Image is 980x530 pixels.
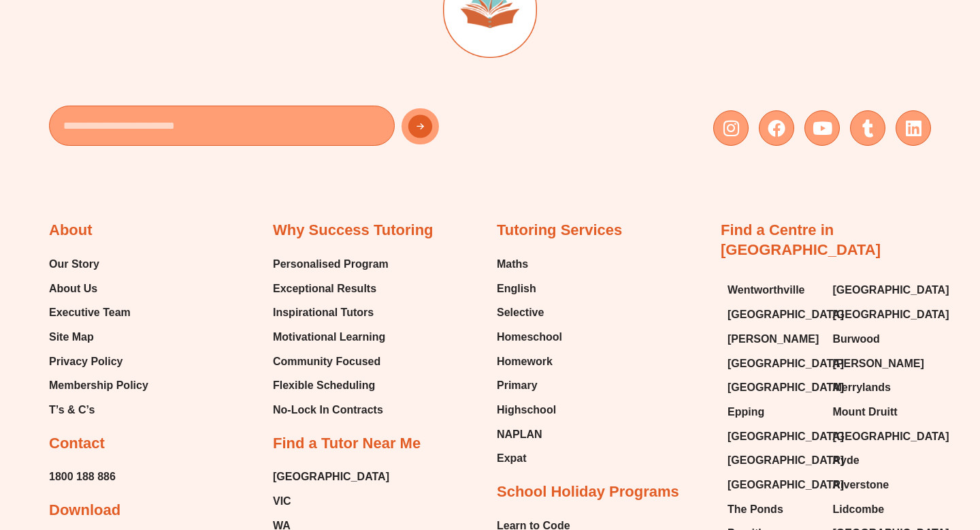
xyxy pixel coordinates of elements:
a: [GEOGRAPHIC_DATA] [833,280,925,300]
a: Exceptional Results [273,279,389,299]
a: Membership Policy [49,375,148,396]
span: English [497,279,536,299]
h2: Download [49,501,120,520]
span: Burwood [833,329,880,349]
span: Privacy Policy [49,352,123,372]
a: [GEOGRAPHIC_DATA] [728,305,819,325]
a: [GEOGRAPHIC_DATA] [728,377,819,398]
span: Expat [497,448,527,469]
span: [GEOGRAPHIC_DATA] [728,305,844,325]
span: [GEOGRAPHIC_DATA] [833,280,949,300]
span: Our Story [49,254,99,275]
span: Site Map [49,327,94,347]
h2: Find a Tutor Near Me [273,434,421,454]
span: Highschool [497,400,556,420]
span: Maths [497,254,528,275]
span: NAPLAN [497,424,542,445]
span: No-Lock In Contracts [273,400,383,420]
a: Site Map [49,327,148,347]
a: Expat [497,448,562,469]
span: Executive Team [49,302,131,323]
a: Personalised Program [273,254,389,275]
a: Motivational Learning [273,327,389,347]
span: About Us [49,279,97,299]
a: English [497,279,562,299]
span: Wentworthville [728,280,805,300]
a: Find a Centre in [GEOGRAPHIC_DATA] [721,221,881,258]
span: [GEOGRAPHIC_DATA] [728,377,844,398]
span: [GEOGRAPHIC_DATA] [728,354,844,374]
a: About Us [49,279,148,299]
span: The Ponds [728,499,783,520]
a: [GEOGRAPHIC_DATA] [728,475,819,495]
span: Community Focused [273,352,380,372]
span: Primary [497,375,538,396]
a: Wentworthville [728,280,819,300]
h2: Contact [49,434,105,454]
a: Selective [497,302,562,323]
a: [GEOGRAPHIC_DATA] [728,450,819,471]
a: Inspirational Tutors [273,302,389,323]
span: T’s & C’s [49,400,95,420]
a: [PERSON_NAME] [728,329,819,349]
a: Privacy Policy [49,352,148,372]
span: [GEOGRAPHIC_DATA] [728,450,844,471]
a: Homework [497,352,562,372]
a: NAPLAN [497,424,562,445]
span: [GEOGRAPHIC_DATA] [728,426,844,447]
span: Motivational Learning [273,327,385,347]
span: [GEOGRAPHIC_DATA] [833,305,949,325]
a: Burwood [833,329,925,349]
span: VIC [273,491,291,512]
a: Maths [497,254,562,275]
a: [GEOGRAPHIC_DATA] [833,305,925,325]
a: Highschool [497,400,562,420]
a: [PERSON_NAME] [833,354,925,374]
a: Flexible Scheduling [273,375,389,396]
h2: School Holiday Programs [497,482,679,502]
span: Selective [497,302,544,323]
h2: Tutoring Services [497,221,622,240]
span: Inspirational Tutors [273,302,374,323]
span: [PERSON_NAME] [833,354,924,374]
span: Flexible Scheduling [273,375,375,396]
a: VIC [273,491,389,512]
span: [GEOGRAPHIC_DATA] [728,475,844,495]
a: [GEOGRAPHIC_DATA] [273,467,389,487]
h2: About [49,221,93,240]
span: Epping [728,402,764,422]
span: [PERSON_NAME] [728,329,819,349]
a: Primary [497,375,562,396]
a: Community Focused [273,352,389,372]
form: New Form [49,106,483,153]
a: No-Lock In Contracts [273,400,389,420]
a: Executive Team [49,302,148,323]
a: Epping [728,402,819,422]
a: [GEOGRAPHIC_DATA] [728,354,819,374]
span: Exceptional Results [273,279,376,299]
iframe: Chat Widget [747,376,980,530]
a: The Ponds [728,499,819,520]
a: Our Story [49,254,148,275]
h2: Why Success Tutoring [273,221,434,240]
a: [GEOGRAPHIC_DATA] [728,426,819,447]
a: Homeschool [497,327,562,347]
a: T’s & C’s [49,400,148,420]
a: 1800 188 886 [49,467,116,487]
span: Homework [497,352,553,372]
